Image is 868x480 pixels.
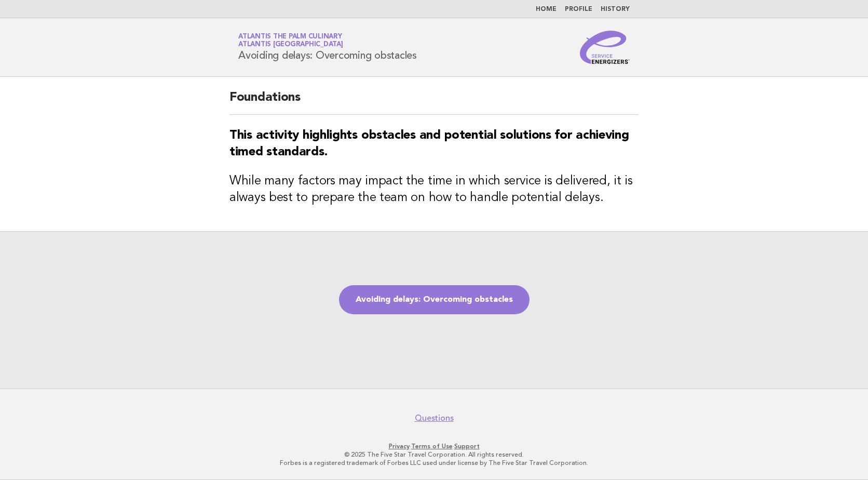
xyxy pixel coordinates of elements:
span: Atlantis [GEOGRAPHIC_DATA] [238,42,343,48]
a: Profile [565,6,592,12]
a: Atlantis The Palm CulinaryAtlantis [GEOGRAPHIC_DATA] [238,33,343,48]
strong: This activity highlights obstacles and potential solutions for achieving timed standards. [229,129,629,158]
img: Service Energizers [580,31,630,64]
a: Privacy [389,443,410,450]
a: Terms of Use [411,443,453,450]
p: · · [116,442,752,450]
p: © 2025 The Five Star Travel Corporation. All rights reserved. [116,450,752,459]
a: Questions [415,413,454,423]
p: Forbes is a registered trademark of Forbes LLC used under license by The Five Star Travel Corpora... [116,459,752,467]
a: Avoiding delays: Overcoming obstacles [339,285,530,314]
a: History [601,6,630,12]
h2: Foundations [229,89,639,115]
a: Support [454,443,480,450]
h1: Avoiding delays: Overcoming obstacles [238,34,417,61]
h3: While many factors may impact the time in which service is delivered, it is always best to prepar... [229,173,639,206]
a: Home [536,6,557,12]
